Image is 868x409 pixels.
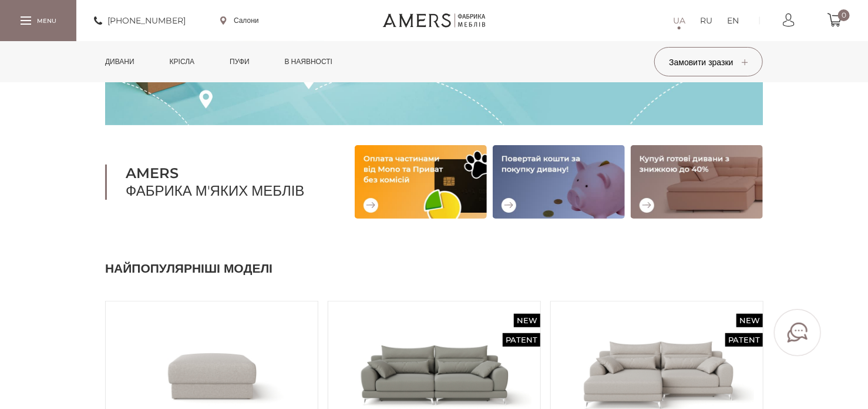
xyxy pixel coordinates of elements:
[96,41,143,82] a: Дивани
[126,165,325,182] b: AMERS
[727,14,739,28] a: EN
[654,47,763,76] button: Замовити зразки
[503,333,540,347] span: Patent
[700,14,712,28] a: RU
[493,145,625,219] img: Повертай кошти за покупку дивану
[631,145,763,219] img: Купуй готові дивани зі знижкою до 40%
[673,14,685,28] a: UA
[105,165,325,200] h1: Фабрика м'яких меблів
[161,41,203,82] a: Крісла
[838,9,850,21] span: 0
[276,41,341,82] a: в наявності
[220,15,259,26] a: Салони
[94,14,186,28] a: [PHONE_NUMBER]
[355,145,487,219] img: Оплата частинами від Mono та Приват без комісій
[725,333,763,347] span: Patent
[105,260,763,277] h2: Найпопулярніші моделі
[736,314,763,327] span: New
[514,314,540,327] span: New
[669,57,748,68] span: Замовити зразки
[221,41,258,82] a: Пуфи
